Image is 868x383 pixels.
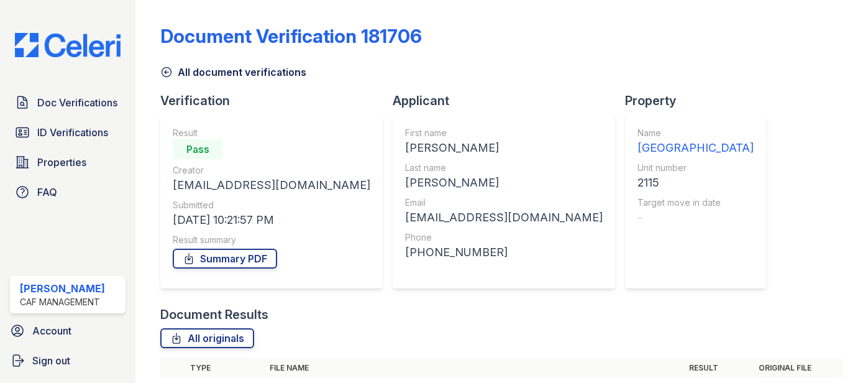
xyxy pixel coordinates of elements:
a: Properties [10,150,126,175]
div: Email [405,196,603,209]
th: Type [185,358,265,378]
div: Result [173,127,370,139]
div: - [637,209,754,226]
a: Name [GEOGRAPHIC_DATA] [637,127,754,157]
div: Applicant [393,92,625,109]
a: ID Verifications [10,120,126,145]
a: Account [5,318,130,343]
div: First name [405,127,603,139]
div: [PERSON_NAME] [405,174,603,191]
div: Property [625,92,776,109]
div: Creator [173,164,370,177]
div: 2115 [637,174,754,191]
div: Document Results [160,306,268,323]
div: Target move in date [637,196,754,209]
div: Pass [173,139,222,159]
div: CAF Management [20,296,105,308]
div: Last name [405,162,603,174]
th: Result [684,358,754,378]
div: [PERSON_NAME] [20,281,105,296]
div: Name [637,127,754,139]
a: Summary PDF [173,249,277,269]
th: File name [265,358,684,378]
div: [GEOGRAPHIC_DATA] [637,139,754,157]
div: Result summary [173,234,370,246]
div: [DATE] 10:21:57 PM [173,211,370,229]
div: Submitted [173,199,370,211]
img: CE_Logo_Blue-a8612792a0a2168367f1c8372b55b34899dd931a85d93a1a3d3e32e68fde9ad4.png [5,33,130,57]
div: [PERSON_NAME] [405,139,603,157]
div: Unit number [637,162,754,174]
a: All originals [160,328,254,348]
a: All document verifications [160,65,306,80]
div: Phone [405,231,603,244]
span: Doc Verifications [37,95,117,110]
div: Document Verification 181706 [160,25,422,47]
div: Verification [160,92,393,109]
span: Sign out [32,353,70,368]
a: FAQ [10,180,126,205]
a: Doc Verifications [10,90,126,115]
span: ID Verifications [37,125,108,140]
div: [EMAIL_ADDRESS][DOMAIN_NAME] [173,177,370,194]
div: [PHONE_NUMBER] [405,244,603,261]
div: [EMAIL_ADDRESS][DOMAIN_NAME] [405,209,603,226]
span: Properties [37,155,86,170]
span: FAQ [37,185,57,200]
th: Original file [754,358,843,378]
span: Account [32,323,71,338]
a: Sign out [5,348,130,373]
